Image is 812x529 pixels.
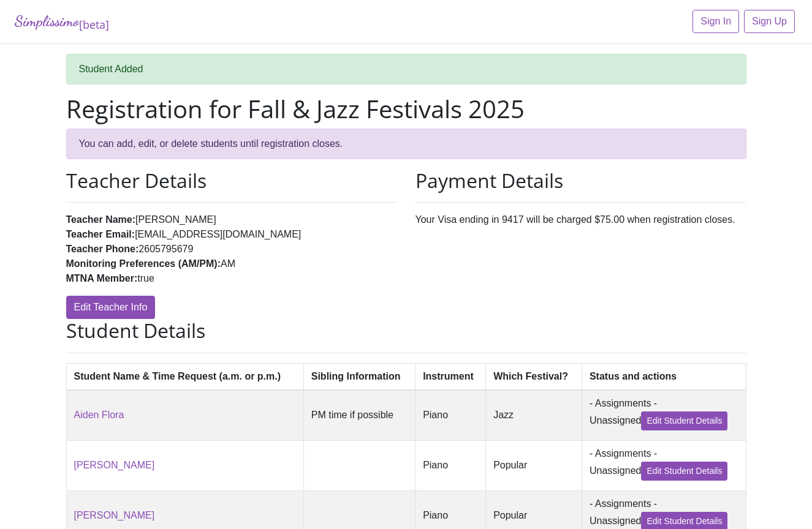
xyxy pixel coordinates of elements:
[66,244,139,254] strong: Teacher Phone:
[415,363,486,390] th: Instrument
[303,363,415,390] th: Sibling Information
[744,10,795,33] a: Sign Up
[303,390,415,441] td: PM time if possible
[415,390,486,441] td: Piano
[66,257,397,271] li: AM
[79,17,109,32] sub: [beta]
[66,296,156,319] a: Edit Teacher Info
[415,440,486,490] td: Piano
[486,363,582,390] th: Which Festival?
[486,390,582,441] td: Jazz
[66,214,136,225] strong: Teacher Name:
[66,54,746,84] div: Student Added
[74,410,124,420] a: Aiden Flora
[582,363,746,390] th: Status and actions
[641,411,727,430] a: Edit Student Details
[66,129,746,159] div: You can add, edit, or delete students until registration closes.
[66,229,135,239] strong: Teacher Email:
[66,94,746,124] h1: Registration for Fall & Jazz Festivals 2025
[415,169,746,192] h2: Payment Details
[66,212,397,227] li: [PERSON_NAME]
[582,390,746,441] td: - Assignments - Unassigned
[66,273,138,283] strong: MTNA Member:
[66,169,397,192] h2: Teacher Details
[74,460,155,470] a: [PERSON_NAME]
[66,271,397,286] li: true
[692,10,739,33] a: Sign In
[66,319,746,342] h2: Student Details
[66,363,303,390] th: Student Name & Time Request (a.m. or p.m.)
[486,440,582,490] td: Popular
[66,227,397,242] li: [EMAIL_ADDRESS][DOMAIN_NAME]
[74,510,155,520] a: [PERSON_NAME]
[15,10,109,34] a: Simplissimo[beta]
[66,258,221,269] strong: Monitoring Preferences (AM/PM):
[66,242,397,257] li: 2605795679
[406,169,756,319] div: Your Visa ending in 9417 will be charged $75.00 when registration closes.
[582,440,746,490] td: - Assignments - Unassigned
[641,462,727,481] a: Edit Student Details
